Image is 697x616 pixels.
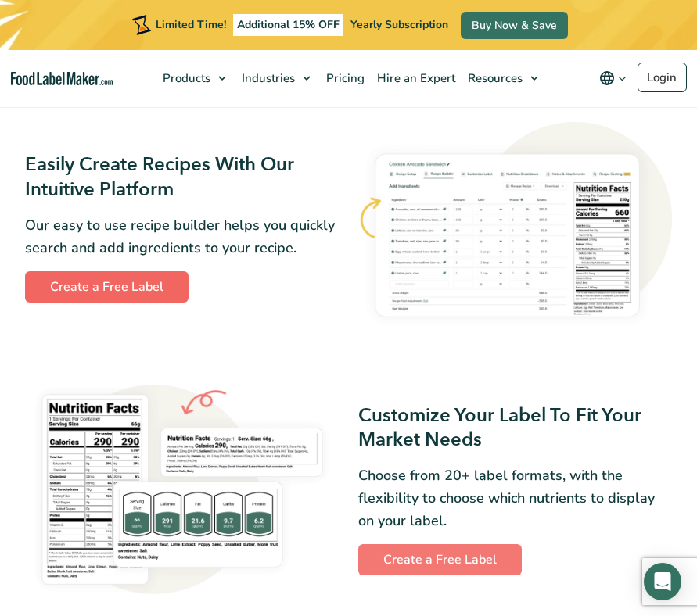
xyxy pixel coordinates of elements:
[233,14,343,36] span: Additional 15% OFF
[25,152,340,201] h3: Easily Create Recipes With Our Intuitive Platform
[25,214,340,260] p: Our easy to use recipe builder helps you quickly search and add ingredients to your recipe.
[369,50,460,106] a: Hire an Expert
[372,70,457,86] span: Hire an Expert
[461,12,568,39] a: Buy Now & Save
[638,63,687,92] a: Login
[318,50,369,106] a: Pricing
[644,563,681,600] div: Open Intercom Messenger
[25,271,189,303] a: Create a Free Label
[350,17,448,32] span: Yearly Subscription
[158,70,212,86] span: Products
[358,403,673,452] h3: Customize Your Label To Fit Your Market Needs
[237,70,296,86] span: Industries
[156,17,226,32] span: Limited Time!
[234,50,318,106] a: Industries
[358,544,522,575] a: Create a Free Label
[358,464,673,532] p: Choose from 20+ label formats, with the flexibility to choose which nutrients to display on your ...
[460,50,546,106] a: Resources
[155,50,234,106] a: Products
[463,70,524,86] span: Resources
[322,70,366,86] span: Pricing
